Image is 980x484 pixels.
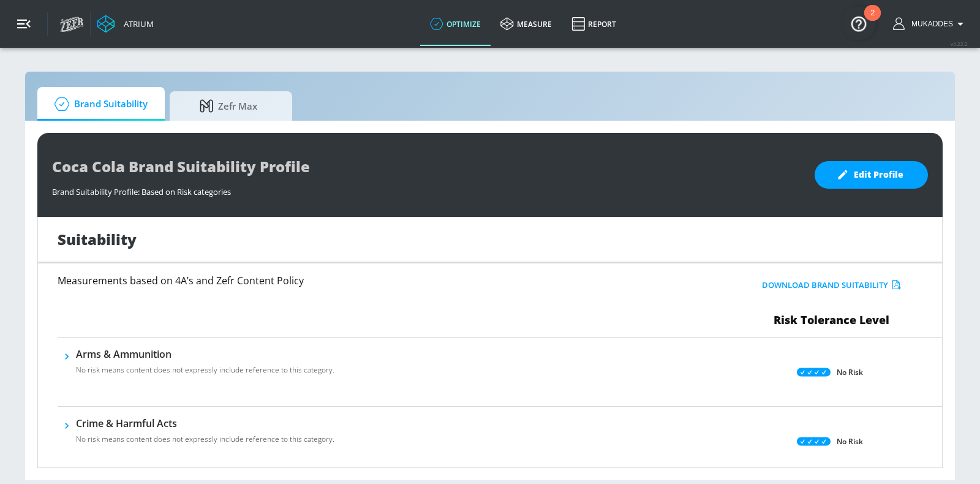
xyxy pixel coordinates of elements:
[119,18,154,29] div: Atrium
[97,15,154,33] a: Atrium
[907,20,953,28] span: login as: mukaddes.aksarayli@essencemediacom.com
[491,2,562,46] a: measure
[50,89,148,119] span: Brand Suitability
[182,91,275,121] span: Zefr Max
[76,365,334,376] p: No risk means content does not expressly include reference to this category.
[58,229,137,249] h1: Suitability
[774,312,889,327] span: Risk Tolerance Level
[562,2,626,46] a: Report
[837,435,863,448] p: No Risk
[951,40,968,47] span: v 4.22.2
[815,161,928,189] button: Edit Profile
[759,276,904,295] button: Download Brand Suitability
[837,366,863,379] p: No Risk
[76,417,334,430] h6: Crime & Harmful Acts
[76,434,334,445] p: No risk means content does not expressly include reference to this category.
[76,417,334,452] div: Crime & Harmful ActsNo risk means content does not expressly include reference to this category.
[842,6,876,40] button: Open Resource Center, 2 new notifications
[839,167,903,183] span: Edit Profile
[76,347,334,361] h6: Arms & Ammunition
[420,2,491,46] a: optimize
[893,17,968,31] button: Mukaddes
[870,13,875,29] div: 2
[76,347,334,383] div: Arms & AmmunitionNo risk means content does not expressly include reference to this category.
[58,276,647,285] h6: Measurements based on 4A’s and Zefr Content Policy
[52,180,802,197] div: Brand Suitability Profile: Based on Risk categories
